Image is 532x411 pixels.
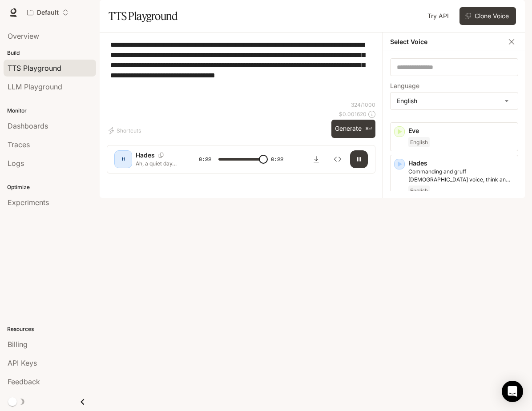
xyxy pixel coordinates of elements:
h1: TTS Playground [109,7,177,25]
button: Download audio [307,150,325,168]
button: Inspect [329,150,347,168]
button: Clone Voice [459,7,516,25]
p: Eve [408,126,514,135]
div: H [116,152,130,166]
p: Commanding and gruff male voice, think an omniscient narrator or castle guard [408,168,514,184]
span: 0:22 [199,155,211,164]
button: Open workspace menu [23,4,73,21]
p: Ah, a quiet day, is it? Well, let me tell you, those are often the best days for a good story! Di... [136,160,177,167]
div: English [391,93,518,109]
p: Language [390,83,419,89]
button: Copy Voice ID [155,153,167,158]
a: Try API [424,7,452,25]
p: Hades [408,159,514,168]
p: ⌘⏎ [365,126,372,132]
button: Generate⌘⏎ [331,120,375,138]
span: English [408,137,430,148]
p: Hades [136,151,155,160]
div: Open Intercom Messenger [502,381,523,402]
span: 0:22 [271,155,283,164]
p: 324 / 1000 [351,101,375,109]
p: Default [37,9,59,16]
span: English [408,185,430,196]
button: Shortcuts [107,124,145,138]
